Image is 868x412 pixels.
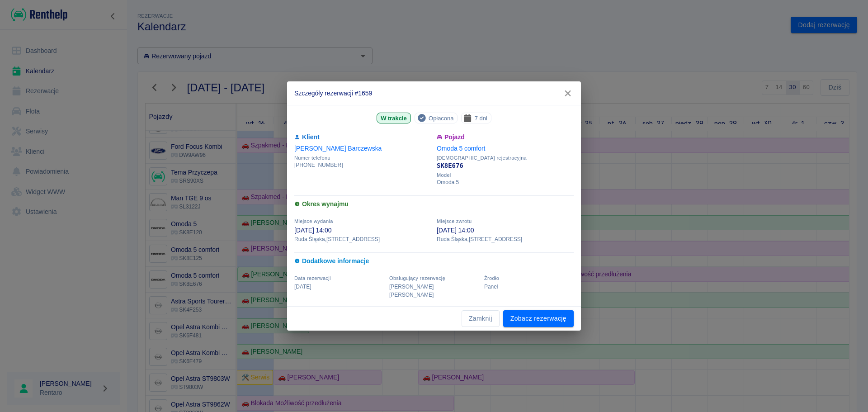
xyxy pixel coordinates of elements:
p: [PERSON_NAME] [PERSON_NAME] [389,283,479,299]
button: Zamknij [462,310,500,327]
h6: Klient [294,133,431,142]
h6: Dodatkowe informacje [294,256,574,266]
a: [PERSON_NAME] Barczewska [294,145,382,152]
span: Numer telefonu [294,155,431,161]
span: W trakcie [377,114,410,123]
span: Data rezerwacji [294,275,331,281]
p: Ruda Śląska , [STREET_ADDRESS] [294,235,431,243]
a: Zobacz rezerwację [503,310,574,327]
p: [DATE] 14:00 [294,226,431,235]
span: Obsługujący rezerwację [389,275,445,281]
p: [DATE] [294,283,384,291]
a: Omoda 5 comfort [437,145,485,152]
p: [PHONE_NUMBER] [294,161,431,169]
p: Panel [484,283,574,291]
p: Ruda Śląska , [STREET_ADDRESS] [437,235,574,243]
span: Żrodło [484,275,499,281]
p: SK8E676 [437,161,574,170]
span: Miejsce wydania [294,218,333,224]
span: Model [437,172,574,178]
span: [DEMOGRAPHIC_DATA] rejestracyjna [437,155,574,161]
span: Opłacona [425,114,457,123]
p: Omoda 5 [437,178,574,186]
span: 7 dni [471,114,491,123]
h6: Pojazd [437,133,574,142]
span: Miejsce zwrotu [437,218,472,224]
p: [DATE] 14:00 [437,226,574,235]
h6: Okres wynajmu [294,199,574,209]
h2: Szczegóły rezerwacji #1659 [287,81,581,105]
